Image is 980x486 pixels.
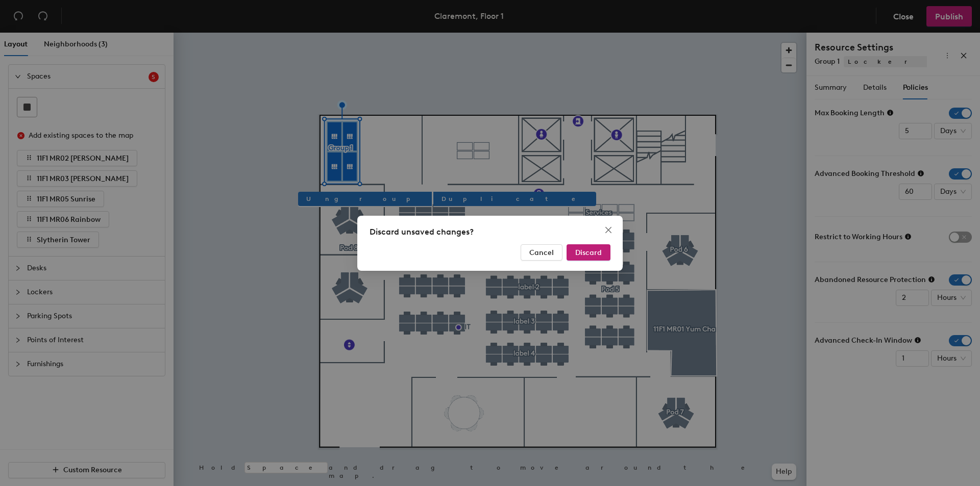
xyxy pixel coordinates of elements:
[600,226,617,234] span: Close
[567,244,610,261] button: Discard
[600,222,617,238] button: Close
[575,248,602,257] span: Discard
[604,226,612,234] span: close
[521,244,562,261] button: Cancel
[370,226,610,238] div: Discard unsaved changes?
[529,248,554,257] span: Cancel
